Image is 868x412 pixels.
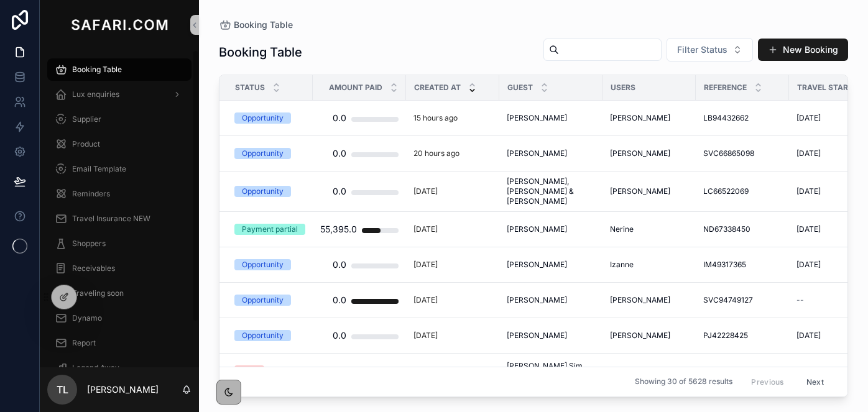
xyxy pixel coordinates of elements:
[667,38,753,62] button: Select Button
[796,224,821,234] span: [DATE]
[610,224,634,234] span: Nerine
[320,179,399,204] a: 0.0
[610,366,688,376] a: Cearl
[507,149,567,158] span: [PERSON_NAME]
[703,295,782,305] a: SVC94749127
[413,366,492,376] a: [DATE]
[72,313,102,323] span: Dynamo
[72,263,115,273] span: Receivables
[703,260,746,270] span: IM49317365
[413,260,492,270] a: [DATE]
[333,288,346,313] div: 0.0
[413,186,492,196] a: [DATE]
[234,19,293,31] span: Booking Table
[610,113,670,123] span: [PERSON_NAME]
[72,89,119,99] span: Lux enquiries
[413,224,438,234] p: [DATE]
[610,149,670,158] span: [PERSON_NAME]
[47,307,192,329] a: Dynamo
[72,189,110,199] span: Reminders
[610,149,688,158] a: [PERSON_NAME]
[72,139,100,149] span: Product
[234,365,305,377] a: Lost
[796,295,804,305] span: --
[610,260,688,270] a: Izanne
[507,113,567,123] span: [PERSON_NAME]
[242,259,284,270] div: Opportunity
[329,83,382,93] span: Amount Paid
[47,208,192,230] a: Travel Insurance NEW
[610,366,629,376] span: Cearl
[47,357,192,379] a: Legend Away
[610,224,688,234] a: Nerine
[413,295,438,305] p: [DATE]
[703,149,782,158] a: SVC66865098
[507,295,567,305] span: [PERSON_NAME]
[413,260,438,270] p: [DATE]
[758,39,848,61] a: New Booking
[242,112,284,124] div: Opportunity
[507,361,595,381] a: [PERSON_NAME] Sim [PERSON_NAME]
[796,149,821,158] span: [DATE]
[507,295,595,305] a: [PERSON_NAME]
[610,295,670,305] span: [PERSON_NAME]
[234,148,305,159] a: Opportunity
[242,365,257,377] div: Lost
[413,295,492,305] a: [DATE]
[234,330,305,341] a: Opportunity
[507,224,595,234] a: [PERSON_NAME]
[87,383,159,396] p: [PERSON_NAME]
[242,224,298,235] div: Payment partial
[796,113,821,123] span: [DATE]
[703,295,753,305] span: SVC94749127
[703,331,748,341] span: PJ42228425
[703,331,782,341] a: PJ42228425
[234,112,305,124] a: Opportunity
[703,149,754,158] span: SVC66865098
[507,176,595,206] a: [PERSON_NAME], [PERSON_NAME] & [PERSON_NAME]
[413,186,438,196] p: [DATE]
[219,43,302,61] h1: Booking Table
[703,366,751,376] span: CM41230492
[610,260,634,270] span: Izanne
[796,186,821,196] span: [DATE]
[413,149,492,158] a: 20 hours ago
[610,186,670,196] span: [PERSON_NAME]
[703,186,749,196] span: LC66522069
[333,323,346,348] div: 0.0
[47,158,192,180] a: Email Template
[242,148,284,159] div: Opportunity
[507,331,595,341] a: [PERSON_NAME]
[320,217,399,242] a: 55,395.0
[47,183,192,205] a: Reminders
[333,252,346,277] div: 0.0
[413,331,438,341] p: [DATE]
[703,260,782,270] a: IM49317365
[703,224,782,234] a: ND67338450
[333,359,346,383] div: 0.0
[703,113,749,123] span: LB94432662
[47,332,192,354] a: Report
[234,186,305,197] a: Opportunity
[703,366,782,376] a: CM41230492
[507,149,595,158] a: [PERSON_NAME]
[47,257,192,280] a: Receivables
[47,83,192,106] a: Lux enquiries
[57,382,68,397] span: TL
[414,83,461,93] span: Created at
[610,186,688,196] a: [PERSON_NAME]
[610,331,670,341] span: [PERSON_NAME]
[507,113,595,123] a: [PERSON_NAME]
[47,232,192,255] a: Shoppers
[413,113,458,123] p: 15 hours ago
[72,164,126,174] span: Email Template
[703,224,750,234] span: ND67338450
[47,58,192,81] a: Booking Table
[72,363,119,373] span: Legend Away
[242,330,284,341] div: Opportunity
[796,366,804,376] span: --
[333,106,346,130] div: 0.0
[40,50,199,367] div: scrollable content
